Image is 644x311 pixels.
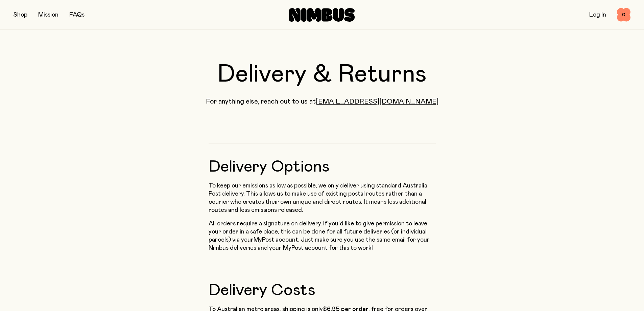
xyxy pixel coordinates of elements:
a: Log In [589,12,606,18]
p: All orders require a signature on delivery. If you'd like to give permission to leave your order ... [209,220,436,252]
a: Mission [38,12,58,18]
a: [EMAIL_ADDRESS][DOMAIN_NAME] [316,98,438,105]
h2: Delivery Options [209,143,436,175]
a: FAQs [69,12,85,18]
a: MyPost account [254,237,298,243]
h2: Delivery Costs [209,267,436,298]
p: To keep our emissions as low as possible, we only deliver using standard Australia Post delivery.... [209,182,436,214]
p: For anything else, reach out to us at [14,97,630,106]
h1: Delivery & Returns [14,62,630,87]
button: 0 [617,8,630,22]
